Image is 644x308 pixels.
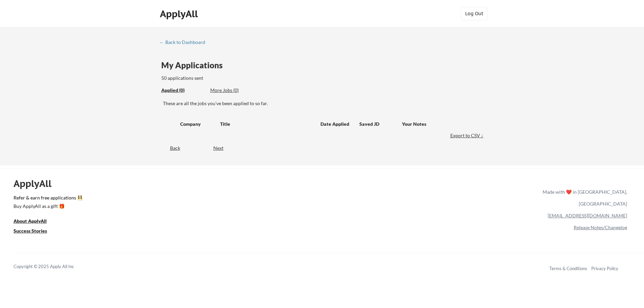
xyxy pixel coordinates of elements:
[161,87,205,94] div: These are all the jobs you've been applied to so far.
[210,87,260,94] div: More Jobs (0)
[161,87,205,94] div: Applied (0)
[402,121,479,127] div: Your Notes
[220,121,314,127] div: Title
[548,213,627,218] a: [EMAIL_ADDRESS][DOMAIN_NAME]
[14,178,59,189] div: ApplyAll
[359,118,402,130] div: Saved JD
[213,145,231,151] div: Next
[591,266,618,271] a: Privacy Policy
[540,186,627,210] div: Made with ❤️ in [GEOGRAPHIC_DATA], [GEOGRAPHIC_DATA]
[160,145,180,151] div: Back
[461,7,488,20] button: Log Out
[160,40,210,45] div: ← Back to Dashboard
[14,263,91,270] div: Copyright © 2025 Apply All Inc
[160,8,200,20] div: ApplyAll
[14,195,401,203] a: Refer & earn free applications 👯‍♀️
[14,228,47,234] u: Success Stories
[549,266,587,271] a: Terms & Conditions
[180,121,214,127] div: Company
[210,87,260,94] div: These are job applications we think you'd be a good fit for, but couldn't apply you to automatica...
[160,40,210,46] a: ← Back to Dashboard
[14,217,56,226] a: About ApplyAll
[574,224,627,230] a: Release Notes/Changelog
[450,132,485,139] div: Export to CSV ↓
[161,61,228,69] div: My Applications
[14,218,47,224] u: About ApplyAll
[14,203,81,211] a: Buy ApplyAll as a gift 🎁
[161,75,292,81] div: 50 applications sent
[320,121,350,127] div: Date Applied
[14,204,81,209] div: Buy ApplyAll as a gift 🎁
[14,227,56,236] a: Success Stories
[163,100,485,107] div: These are all the jobs you've been applied to so far.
